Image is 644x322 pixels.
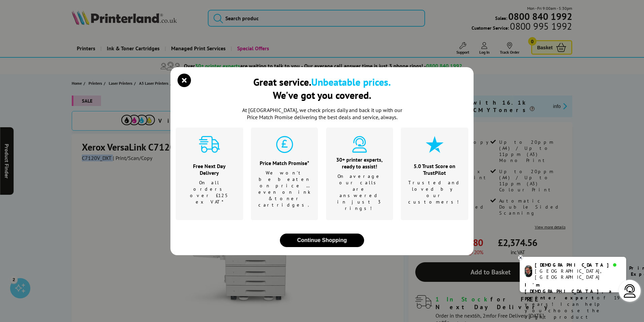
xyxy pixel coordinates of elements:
p: On average our calls are answered in just 3 rings! [334,173,385,212]
b: Unbeatable prices. [311,75,391,88]
img: chris-livechat.png [525,265,532,277]
p: of 19 years! I can help you choose the right product [525,282,621,320]
p: At [GEOGRAPHIC_DATA], we check prices daily and back it up with our Price Match Promise deliverin... [238,107,406,121]
div: [GEOGRAPHIC_DATA], [GEOGRAPHIC_DATA] [535,268,621,280]
button: close modal [280,234,364,247]
p: On all orders over £125 ex VAT* [184,180,235,205]
div: [DEMOGRAPHIC_DATA] [535,262,621,268]
p: Trusted and loved by our customers! [408,180,461,205]
button: close modal [179,75,189,85]
div: Free Next Day Delivery [184,163,235,176]
div: Price Match Promise* [258,160,311,166]
div: 30+ printer experts, ready to assist! [334,156,385,170]
p: We won't be beaten on price …even on ink & toner cartridges. [258,170,311,208]
img: user-headset-light.svg [623,284,637,298]
div: 5.0 Trust Score on TrustPilot [408,163,461,176]
div: Great service. We've got you covered. [253,75,391,102]
b: I'm [DEMOGRAPHIC_DATA], a printer expert [525,282,614,301]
